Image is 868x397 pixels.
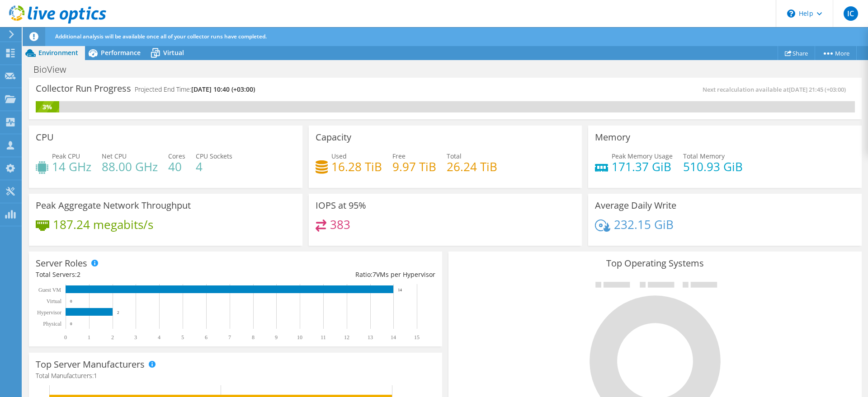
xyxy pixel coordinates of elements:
[787,9,795,18] svg: \n
[102,162,158,172] h4: 88.00 GHz
[252,334,255,341] text: 8
[158,334,160,341] text: 4
[612,162,673,172] h4: 171.37 GiB
[595,201,676,210] h3: Average Daily Write
[52,152,80,160] span: Peak CPU
[447,152,462,160] span: Total
[36,360,145,369] h3: Top Server Manufacturers
[70,322,72,326] text: 0
[38,48,78,57] span: Environment
[392,162,436,172] h4: 9.97 TiB
[36,201,191,210] h3: Peak Aggregate Network Throughput
[47,298,62,304] text: Virtual
[447,162,497,172] h4: 26.24 TiB
[168,152,185,160] span: Cores
[55,33,267,40] span: Additional analysis will be available once all of your collector runs have completed.
[236,270,435,280] div: Ratio: VMs per Hypervisor
[331,152,347,160] span: Used
[88,334,90,341] text: 1
[316,132,351,142] h3: Capacity
[330,220,350,229] h4: 383
[29,65,80,75] h1: BioView
[163,48,184,57] span: Virtual
[373,270,376,279] span: 7
[414,334,420,341] text: 15
[228,334,231,341] text: 7
[844,6,858,21] span: IC
[77,270,80,279] span: 2
[398,288,402,292] text: 14
[683,162,743,172] h4: 510.93 GiB
[64,334,67,341] text: 0
[36,102,59,112] div: 3%
[815,46,857,60] a: More
[181,334,184,341] text: 5
[36,258,87,268] h3: Server Roles
[134,334,137,341] text: 3
[196,152,232,160] span: CPU Sockets
[778,46,815,60] a: Share
[191,85,255,93] span: [DATE] 10:40 (+03:00)
[196,162,232,172] h4: 4
[43,321,61,327] text: Physical
[455,258,855,268] h3: Top Operating Systems
[392,152,406,160] span: Free
[70,299,72,304] text: 0
[37,309,61,316] text: Hypervisor
[614,220,674,229] h4: 232.15 GiB
[391,334,396,341] text: 14
[168,162,185,172] h4: 40
[331,162,382,172] h4: 16.28 TiB
[344,334,349,341] text: 12
[117,310,119,315] text: 2
[36,371,435,381] h4: Total Manufacturers:
[36,270,236,280] div: Total Servers:
[102,152,127,160] span: Net CPU
[595,132,630,142] h3: Memory
[703,85,850,93] span: Next recalculation available at
[52,162,91,172] h4: 14 GHz
[321,334,326,341] text: 11
[368,334,373,341] text: 13
[275,334,278,341] text: 9
[297,334,302,341] text: 10
[612,152,673,160] span: Peak Memory Usage
[135,84,255,94] h4: Projected End Time:
[316,201,366,210] h3: IOPS at 95%
[94,371,97,380] span: 1
[789,85,846,93] span: [DATE] 21:45 (+03:00)
[101,48,141,57] span: Performance
[683,152,725,160] span: Total Memory
[36,132,54,142] h3: CPU
[111,334,114,341] text: 2
[53,220,153,229] h4: 187.24 megabits/s
[38,287,61,293] text: Guest VM
[205,334,208,341] text: 6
